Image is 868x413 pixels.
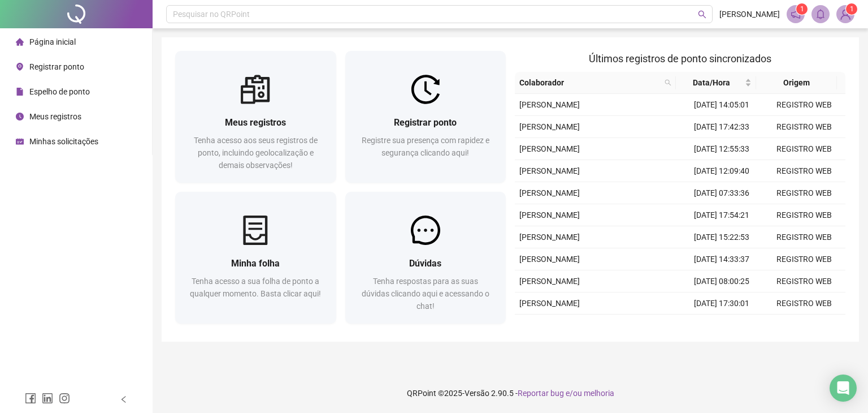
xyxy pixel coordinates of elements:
span: clock-circle [16,113,24,121]
span: bell [815,9,826,19]
td: [DATE] 17:42:33 [680,116,763,138]
a: DúvidasTenha respostas para as suas dúvidas clicando aqui e acessando o chat! [345,192,506,324]
span: search [662,74,674,91]
span: search [665,79,671,86]
span: Minhas solicitações [29,137,98,146]
td: REGISTRO WEB [763,292,845,315]
span: Reportar bug e/ou melhoria [518,389,614,398]
td: REGISTRO WEB [763,116,845,138]
td: REGISTRO WEB [763,182,845,204]
span: [PERSON_NAME] [519,100,580,109]
span: Minha folha [231,258,280,269]
span: Registrar ponto [29,62,84,71]
span: [PERSON_NAME] [519,255,580,264]
span: [PERSON_NAME] [519,166,580,175]
span: home [16,38,24,46]
td: REGISTRO WEB [763,138,845,160]
span: [PERSON_NAME] [519,188,580,197]
span: schedule [16,137,24,145]
span: notification [791,9,801,19]
span: left [120,395,128,403]
span: Tenha respostas para as suas dúvidas clicando aqui e acessando o chat! [362,277,489,311]
sup: Atualize o seu contato no menu Meus Dados [846,3,857,15]
img: 78408 [837,6,854,23]
span: search [698,10,706,19]
span: Tenha acesso a sua folha de ponto a qualquer momento. Basta clicar aqui! [190,277,321,298]
td: REGISTRO WEB [763,226,845,248]
td: [DATE] 08:00:25 [680,270,763,292]
span: Espelho de ponto [29,87,90,96]
td: [DATE] 14:05:01 [680,94,763,116]
span: Registrar ponto [394,117,457,128]
td: REGISTRO WEB [763,160,845,182]
td: [DATE] 13:02:29 [680,315,763,337]
td: REGISTRO WEB [763,315,845,337]
td: REGISTRO WEB [763,270,845,292]
div: Open Intercom Messenger [830,375,857,402]
a: Meus registrosTenha acesso aos seus registros de ponto, incluindo geolocalização e demais observa... [175,51,336,183]
th: Data/Hora [676,72,756,94]
span: Dúvidas [409,258,441,269]
span: Página inicial [29,37,76,46]
span: Colaborador [519,76,660,89]
span: facebook [25,393,36,404]
span: 1 [850,5,854,13]
td: REGISTRO WEB [763,204,845,226]
span: Tenha acesso aos seus registros de ponto, incluindo geolocalização e demais observações! [194,136,318,170]
span: Meus registros [29,112,81,121]
span: [PERSON_NAME] [519,144,580,153]
footer: QRPoint © 2025 - 2.90.5 - [153,373,868,413]
span: linkedin [42,393,53,404]
span: instagram [59,393,70,404]
td: [DATE] 12:09:40 [680,160,763,182]
td: [DATE] 12:55:33 [680,138,763,160]
th: Origem [756,72,836,94]
sup: 1 [796,3,808,15]
span: [PERSON_NAME] [519,233,580,242]
span: environment [16,63,24,71]
td: [DATE] 15:22:53 [680,226,763,248]
td: [DATE] 17:54:21 [680,204,763,226]
span: file [16,88,24,96]
td: [DATE] 07:33:36 [680,182,763,204]
span: 1 [800,5,804,13]
span: Meus registros [225,117,286,128]
a: Minha folhaTenha acesso a sua folha de ponto a qualquer momento. Basta clicar aqui! [175,192,336,324]
td: [DATE] 17:30:01 [680,292,763,315]
span: Últimos registros de ponto sincronizados [589,53,771,64]
span: Registre sua presença com rapidez e segurança clicando aqui! [362,136,489,157]
td: REGISTRO WEB [763,94,845,116]
span: Data/Hora [680,76,743,89]
a: Registrar pontoRegistre sua presença com rapidez e segurança clicando aqui! [345,51,506,183]
span: [PERSON_NAME] [519,299,580,308]
span: Versão [465,389,489,398]
span: [PERSON_NAME] [519,210,580,220]
span: [PERSON_NAME] [519,122,580,131]
span: [PERSON_NAME] [519,277,580,286]
td: [DATE] 14:33:37 [680,248,763,270]
span: [PERSON_NAME] [719,8,780,20]
td: REGISTRO WEB [763,248,845,270]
